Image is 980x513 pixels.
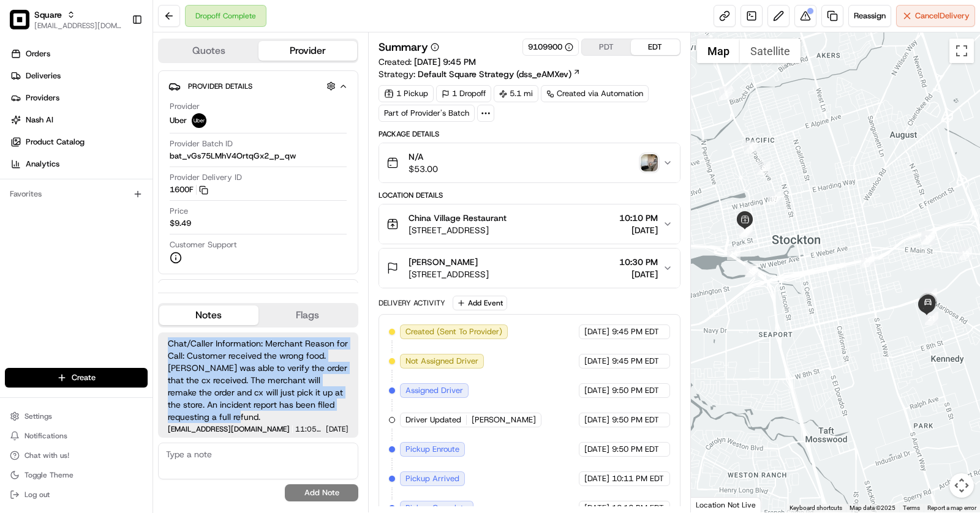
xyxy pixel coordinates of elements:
[26,48,50,59] span: Orders
[903,504,920,511] a: Terms (opens in new tab)
[26,116,48,138] img: 4281594248423_2fcf9dad9f2a874258b8_72.png
[379,298,445,308] div: Delivery Activity
[379,143,680,182] button: N/A$53.00photo_proof_of_delivery image
[379,85,434,102] div: 1 Pickup
[790,504,842,512] button: Keyboard shortcuts
[5,154,153,174] a: Analytics
[922,231,935,245] div: 17
[584,326,609,337] span: [DATE]
[896,5,975,27] button: CancelDelivery
[24,411,52,421] span: Settings
[739,224,753,238] div: 13
[584,385,609,396] span: [DATE]
[72,372,96,383] span: Create
[959,247,972,260] div: 19
[379,249,680,288] button: [PERSON_NAME][STREET_ADDRESS]10:30 PM[DATE]
[697,39,740,63] button: Show street map
[170,138,233,149] span: Provider Batch ID
[409,268,489,280] span: [STREET_ADDRESS]
[927,504,976,511] a: Report a map error
[472,414,536,425] span: [PERSON_NAME]
[5,466,148,484] button: Toggle Theme
[34,9,62,21] span: Square
[258,305,358,325] button: Flags
[12,12,37,36] img: Nash
[170,239,237,250] span: Customer Support
[745,264,758,277] div: 15
[925,312,938,325] div: 21
[159,41,258,61] button: Quotes
[405,326,502,337] span: Created (Sent To Provider)
[584,356,609,367] span: [DATE]
[691,497,761,512] div: Location Not Live
[379,204,680,244] button: China Village Restaurant[STREET_ADDRESS]10:10 PM[DATE]
[698,35,712,48] div: 3
[34,21,122,31] button: [EMAIL_ADDRESS][DOMAIN_NAME]
[170,101,200,112] span: Provider
[5,66,153,86] a: Deliveries
[5,5,127,34] button: SquareSquare[EMAIL_ADDRESS][DOMAIN_NAME]
[24,273,94,285] span: Knowledge Base
[921,231,935,244] div: 18
[26,159,59,170] span: Analytics
[24,470,73,480] span: Toggle Theme
[409,256,478,268] span: [PERSON_NAME]
[86,302,148,312] a: Powered byPylon
[699,36,713,50] div: 4
[727,247,741,260] div: 14
[24,431,67,441] span: Notifications
[414,56,476,67] span: [DATE] 9:45 PM
[848,5,891,27] button: Reassign
[102,189,106,199] span: •
[436,85,491,102] div: 1 Dropoff
[612,414,659,425] span: 9:50 PM EDT
[612,356,659,367] span: 9:45 PM EDT
[5,486,148,503] button: Log out
[5,88,153,108] a: Providers
[528,42,573,53] div: 9109900
[5,447,148,464] button: Chat with us!
[12,116,34,138] img: 1736555255976-a54dd68f-1ca7-489b-9aae-adbdc363a1c4
[170,206,188,217] span: Price
[5,408,148,425] button: Settings
[409,212,507,224] span: China Village Restaurant
[38,222,56,232] span: gabe
[5,44,153,64] a: Orders
[168,425,290,433] span: [EMAIL_ADDRESS][DOMAIN_NAME]
[694,496,734,512] img: Google
[122,303,148,312] span: Pylon
[541,85,649,102] div: Created via Automation
[641,154,658,171] img: photo_proof_of_delivery image
[170,218,191,229] span: $9.49
[612,326,659,337] span: 9:45 PM EDT
[924,288,937,302] div: 20
[168,76,348,96] button: Provider Details
[584,414,609,425] span: [DATE]
[612,385,659,396] span: 9:50 PM EDT
[99,268,202,290] a: 💻API Documentation
[24,190,34,200] img: 1736555255976-a54dd68f-1ca7-489b-9aae-adbdc363a1c4
[5,427,148,444] button: Notifications
[757,162,771,175] div: 9
[379,190,680,200] div: Location Details
[116,273,197,285] span: API Documentation
[739,223,752,236] div: 12
[694,496,734,512] a: Open this area in Google Maps (opens a new window)
[409,151,438,163] span: N/A
[188,81,252,91] span: Provider Details
[5,184,148,204] div: Favorites
[744,140,758,154] div: 8
[170,184,208,195] button: 1600F
[326,425,349,433] span: [DATE]
[379,129,680,139] div: Package Details
[418,68,571,80] span: Default Square Strategy (dss_eAMXev)
[584,444,609,455] span: [DATE]
[949,39,974,63] button: Toggle fullscreen view
[582,39,631,55] button: PDT
[170,115,187,126] span: Uber
[379,56,476,68] span: Created:
[26,137,85,148] span: Product Catalog
[7,268,99,290] a: 📗Knowledge Base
